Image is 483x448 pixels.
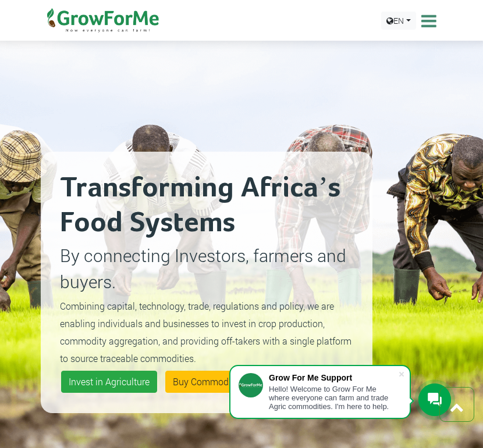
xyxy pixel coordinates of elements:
a: EN [381,12,416,30]
a: Invest in Agriculture [61,371,157,393]
a: Buy Commodities [165,371,253,393]
h2: Transforming Africa’s Food Systems [60,171,353,241]
div: Grow For Me Support [269,373,398,382]
small: Combining capital, technology, trade, regulations and policy, we are enabling individuals and bus... [60,300,351,364]
p: By connecting Investors, farmers and buyers. [60,242,353,295]
div: Hello! Welcome to Grow For Me where everyone can farm and trade Agric commodities. I'm here to help. [269,385,398,411]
